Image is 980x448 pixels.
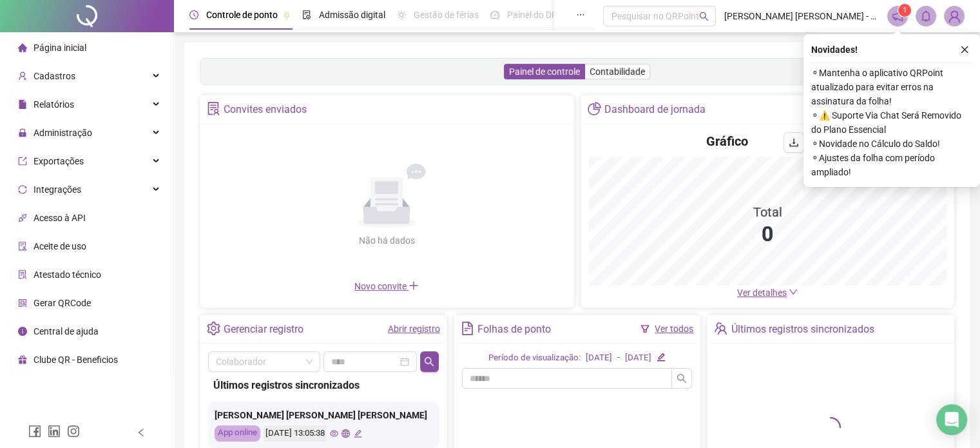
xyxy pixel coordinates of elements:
span: close [960,45,969,54]
span: search [699,12,709,21]
span: Acesso à API [34,213,86,223]
a: Ver todos [655,324,693,334]
span: edit [354,429,362,438]
a: Abrir registro [388,324,440,334]
span: user-add [18,72,27,81]
span: pushpin [283,12,291,19]
span: bell [920,10,932,22]
span: Página inicial [34,43,86,53]
span: Admissão digital [319,10,385,20]
span: file-text [461,322,474,335]
span: linkedin [48,425,61,438]
span: ellipsis [576,10,585,19]
span: Novidades ! [811,43,858,57]
span: Atestado técnico [34,269,101,280]
span: api [18,213,27,222]
span: Clube QR - Beneficios [34,355,118,365]
span: ⚬ Mantenha o aplicativo QRPoint atualizado para evitar erros na assinatura da folha! [811,66,972,108]
div: App online [215,425,260,442]
span: sync [18,185,27,194]
div: Open Intercom Messenger [936,404,967,435]
span: solution [207,102,220,115]
span: filter [640,324,649,333]
div: Dashboard de jornada [604,99,706,121]
span: file [18,100,27,109]
span: dashboard [490,10,499,19]
div: Gerenciar registro [224,318,303,340]
span: edit [657,353,665,361]
span: file-done [302,10,311,19]
span: Painel de controle [509,66,580,77]
a: Ver detalhes down [737,287,798,298]
span: ⚬ Novidade no Cálculo do Saldo! [811,137,972,151]
span: search [677,373,687,384]
span: ⚬ ⚠️ Suporte Via Chat Será Removido do Plano Essencial [811,108,972,137]
span: Aceite de uso [34,241,86,251]
span: qrcode [18,298,27,307]
span: setting [207,322,220,335]
span: export [18,157,27,166]
div: Convites enviados [224,99,307,121]
span: Relatórios [34,99,74,110]
sup: 1 [898,4,911,17]
span: down [789,287,798,297]
span: Novo convite [354,281,419,291]
span: plus [408,280,419,291]
span: Exportações [34,156,84,166]
span: clock-circle [189,10,198,19]
span: loading [820,417,841,438]
div: Últimos registros sincronizados [731,318,874,340]
span: [PERSON_NAME] [PERSON_NAME] - São [PERSON_NAME] Baterias - LJ 01 [724,9,879,23]
span: notification [892,10,903,22]
span: info-circle [18,327,27,336]
img: 91565 [945,6,964,26]
div: - [617,351,620,365]
span: global [341,429,350,438]
span: solution [18,270,27,279]
div: Período de visualização: [488,351,581,365]
span: Administração [34,128,92,138]
span: Cadastros [34,71,75,81]
span: 1 [903,6,907,15]
span: Central de ajuda [34,326,99,336]
span: pie-chart [588,102,601,115]
div: [PERSON_NAME] [PERSON_NAME] [PERSON_NAME] [215,408,432,422]
span: Gestão de férias [414,10,479,20]
span: left [137,428,146,437]
span: facebook [28,425,41,438]
span: eye [330,429,338,438]
span: search [424,356,434,367]
div: Não há dados [327,233,446,248]
span: Gerar QRCode [34,298,91,308]
span: instagram [67,425,80,438]
span: sun [397,10,406,19]
span: Controle de ponto [206,10,278,20]
div: [DATE] [625,351,651,365]
span: audit [18,242,27,251]
span: Contabilidade [590,66,645,77]
div: [DATE] 13:05:38 [264,425,327,442]
span: download [789,137,799,148]
div: Últimos registros sincronizados [213,377,434,393]
span: gift [18,355,27,364]
span: lock [18,128,27,137]
span: ⚬ Ajustes da folha com período ampliado! [811,151,972,179]
span: Ver detalhes [737,287,787,298]
h4: Gráfico [706,132,748,150]
span: team [714,322,727,335]
div: Folhas de ponto [477,318,551,340]
span: Integrações [34,184,81,195]
span: home [18,43,27,52]
span: Painel do DP [507,10,557,20]
div: [DATE] [586,351,612,365]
